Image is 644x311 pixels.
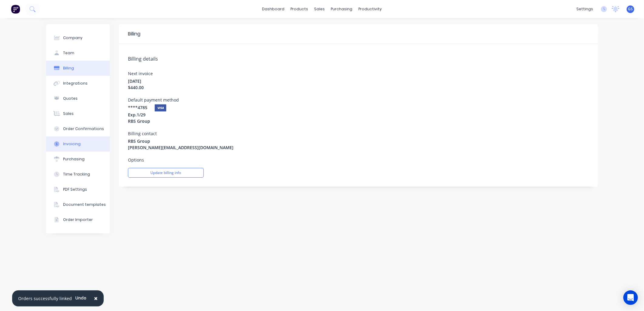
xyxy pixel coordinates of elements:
[63,141,81,147] div: Invoicing
[63,111,74,116] div: Sales
[63,202,106,207] div: Document templates
[356,5,385,14] div: productivity
[63,172,90,177] div: Time Tracking
[63,156,85,162] div: Purchasing
[311,5,328,14] div: sales
[46,167,110,182] button: Time Tracking
[128,112,589,118] span: Exp. 1 / 29
[128,138,589,144] span: RBS Group
[46,152,110,167] button: Purchasing
[11,5,20,14] img: Factory
[63,187,87,192] div: PDF Settings
[63,81,88,86] div: Integrations
[46,182,110,197] button: PDF Settings
[72,293,90,303] button: Undo
[63,35,82,41] div: Company
[259,5,288,14] a: dashboard
[63,96,78,101] div: Quotes
[63,126,104,132] div: Order Confirmations
[46,121,110,136] button: Order Confirmations
[155,104,166,112] img: visa
[46,212,110,227] button: Order Importer
[128,84,589,91] span: $ 440.00
[46,45,110,61] button: Team
[46,91,110,106] button: Quotes
[94,294,98,303] span: ×
[128,70,589,77] label: Next invoice
[128,118,589,124] span: RBS Group
[46,197,110,212] button: Document templates
[128,144,589,151] span: [PERSON_NAME][EMAIL_ADDRESS][DOMAIN_NAME]
[128,78,589,84] span: [DATE]
[573,5,596,14] div: settings
[46,136,110,152] button: Invoicing
[63,65,74,71] div: Billing
[88,291,104,306] button: Close
[128,130,589,137] label: Billing contact
[128,168,204,178] button: Update billing info
[128,30,140,38] div: Billing
[63,217,93,222] div: Order Importer
[46,106,110,121] button: Sales
[628,6,633,12] span: GS
[128,157,589,163] label: Options
[328,5,356,14] div: purchasing
[623,290,638,305] div: Open Intercom Messenger
[63,50,74,56] div: Team
[46,61,110,76] button: Billing
[128,97,589,103] label: Default payment method
[46,76,110,91] button: Integrations
[18,295,72,302] div: Orders successfully linked
[288,5,311,14] div: products
[46,30,110,45] button: Company
[128,56,589,62] h5: Billing details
